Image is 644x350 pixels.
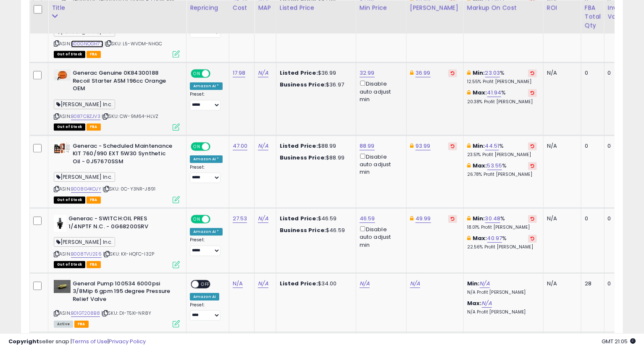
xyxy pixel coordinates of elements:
[467,79,537,85] p: 12.55% Profit [PERSON_NAME]
[73,280,175,306] b: General Pump 100534 6000psi 3/8Mip 6 gpm 195 degree Pressure Relief Valve
[54,215,180,267] div: ASIN:
[54,99,115,109] span: [PERSON_NAME] Inc.
[473,142,485,150] b: Min:
[473,89,487,97] b: Max:
[280,3,352,12] div: Listed Price
[487,89,502,97] a: 41.94
[71,251,102,258] a: B008TVU2E6
[473,69,485,77] b: Min:
[54,261,85,268] span: All listings that are currently out of stock and unavailable for purchase on Amazon
[101,310,151,316] span: | SKU: DI-T5XI-NR8Y
[360,69,375,77] a: 32.99
[467,172,537,178] p: 26.78% Profit [PERSON_NAME]
[199,280,212,287] span: OFF
[608,215,629,222] div: 0
[258,3,272,12] div: MAP
[487,234,502,243] a: 40.97
[190,293,219,300] div: Amazon AI
[360,3,403,12] div: Min Price
[487,162,502,170] a: 53.55
[103,251,154,257] span: | SKU: KX-HQFC-I32P
[485,142,499,150] a: 44.51
[54,69,71,81] img: 31SbGEYiguL._SL40_.jpg
[54,51,85,58] span: All listings that are currently out of stock and unavailable for purchase on Amazon
[87,51,101,58] span: FBA
[410,279,420,288] a: N/A
[585,3,601,30] div: FBA Total Qty
[280,154,326,162] b: Business Price:
[73,142,175,168] b: Generac - Scheduled Maintenance KIT 760/990 EXT 5W30 Synthetic Oil - 0J57670SSM
[233,3,251,12] div: Cost
[280,142,318,150] b: Listed Price:
[209,143,223,150] span: OFF
[585,69,598,77] div: 0
[54,123,85,131] span: All listings that are currently out of stock and unavailable for purchase on Amazon
[54,142,180,202] div: ASIN:
[192,216,202,223] span: ON
[280,69,318,77] b: Listed Price:
[608,3,632,21] div: Inv. value
[280,214,318,222] b: Listed Price:
[54,69,180,129] div: ASIN:
[190,165,223,183] div: Preset:
[71,310,100,317] a: B01GT208B8
[280,227,350,234] div: $46.59
[482,299,492,308] a: N/A
[103,185,155,192] span: | SKU: 0C-Y3NR-J891
[547,215,575,222] div: N/A
[547,280,575,287] div: N/A
[547,69,575,77] div: N/A
[280,215,350,222] div: $46.59
[68,215,171,232] b: Generac - SWITCH:OIL PRES 1/4NPTF N.C. - 0G68200SRV
[87,196,101,204] span: FBA
[74,321,89,328] span: FBA
[415,69,431,77] a: 36.99
[54,237,115,247] span: [PERSON_NAME] Inc.
[585,142,598,150] div: 0
[87,123,101,131] span: FBA
[54,142,71,154] img: 41CrsF7ILrL._SL40_.jpg
[192,143,202,150] span: ON
[280,69,350,77] div: $36.99
[258,69,268,77] a: N/A
[480,279,490,288] a: N/A
[602,337,636,345] span: 2025-10-8 21:05 GMT
[467,225,537,230] p: 18.01% Profit [PERSON_NAME]
[280,226,326,234] b: Business Price:
[73,69,175,95] b: Generac Genuine 0K84300188 Recoil Starter ASM 196cc Orange OEM
[54,280,71,293] img: 31owubwRwtL._SL40_.jpg
[233,142,248,150] a: 47.00
[71,185,101,193] a: B008G4KOJY
[547,142,575,150] div: N/A
[467,89,537,104] div: %
[102,113,158,120] span: | SKU: CW-9M64-HLVZ
[410,3,460,12] div: [PERSON_NAME]
[360,214,375,223] a: 46.59
[71,113,100,120] a: B087CBZJV3
[360,79,400,103] div: Disable auto adjust min
[485,214,501,223] a: 30.48
[280,154,350,162] div: $88.99
[233,69,246,77] a: 17.98
[54,196,85,204] span: All listings that are currently out of stock and unavailable for purchase on Amazon
[467,162,537,178] div: %
[8,338,146,346] div: seller snap | |
[585,215,598,222] div: 0
[467,279,480,287] b: Min:
[608,69,629,77] div: 0
[280,142,350,150] div: $88.99
[233,279,243,288] a: N/A
[467,235,537,250] div: %
[87,261,101,268] span: FBA
[8,337,39,345] strong: Copyright
[280,279,318,287] b: Listed Price:
[209,216,223,223] span: OFF
[54,321,73,328] span: All listings currently available for purchase on Amazon
[467,309,537,315] p: N/A Profit [PERSON_NAME]
[473,214,485,222] b: Min:
[467,152,537,158] p: 23.51% Profit [PERSON_NAME]
[608,280,629,287] div: 0
[485,69,500,77] a: 23.03
[473,162,487,170] b: Max:
[190,228,223,235] div: Amazon AI *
